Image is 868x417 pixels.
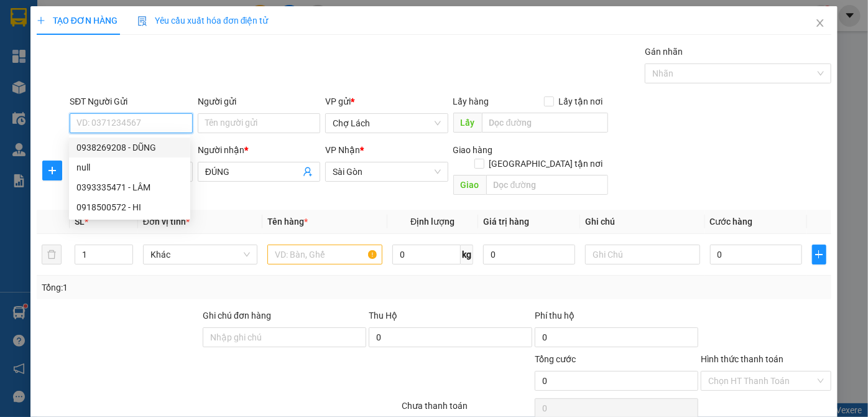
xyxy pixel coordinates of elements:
[76,180,183,194] div: 0393335471 - LÂM
[69,177,190,197] div: 0393335471 - LÂM
[410,217,455,227] span: Định lượng
[580,210,705,234] th: Ghi chú
[803,6,838,41] button: Close
[453,145,493,155] span: Giao hàng
[483,245,575,265] input: 0
[76,200,183,214] div: 0918500572 - HI
[42,161,62,180] button: plus
[461,245,473,265] span: kg
[453,96,489,106] span: Lấy hàng
[150,245,251,264] span: Khác
[482,113,608,133] input: Dọc đường
[535,354,576,364] span: Tổng cước
[813,250,826,260] span: plus
[70,95,192,108] div: SĐT Người Gửi
[710,217,753,227] span: Cước hàng
[325,145,360,155] span: VP Nhận
[645,47,683,57] label: Gán nhãn
[812,245,827,265] button: plus
[37,16,118,26] span: TẠO ĐƠN HÀNG
[76,141,183,154] div: 0938269208 - DŨNG
[137,16,147,26] img: icon
[43,166,62,176] span: plus
[303,167,313,177] span: user-add
[585,245,700,265] input: Ghi Chú
[203,311,271,321] label: Ghi chú đơn hàng
[535,309,698,327] div: Phí thu hộ
[701,354,783,364] label: Hình thức thanh toán
[69,197,190,217] div: 0918500572 - HI
[42,281,336,294] div: Tổng: 1
[137,16,269,26] span: Yêu cầu xuất hóa đơn điện tử
[484,157,608,171] span: [GEOGRAPHIC_DATA] tận nơi
[369,311,397,321] span: Thu Hộ
[143,217,190,227] span: Đơn vị tính
[198,95,320,108] div: Người gửi
[69,138,190,157] div: 0938269208 - DŨNG
[42,245,62,265] button: delete
[483,217,529,227] span: Giá trị hàng
[203,327,366,347] input: Ghi chú đơn hàng
[453,113,482,133] span: Lấy
[69,157,190,177] div: null
[75,217,85,227] span: SL
[76,161,183,174] div: null
[554,95,608,108] span: Lấy tận nơi
[267,245,382,265] input: VD: Bàn, Ghế
[198,143,320,157] div: Người nhận
[333,114,440,133] span: Chợ Lách
[325,95,448,108] div: VP gửi
[267,217,308,227] span: Tên hàng
[815,18,825,28] span: close
[453,175,486,195] span: Giao
[333,162,440,181] span: Sài Gòn
[37,16,45,25] span: plus
[486,175,608,195] input: Dọc đường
